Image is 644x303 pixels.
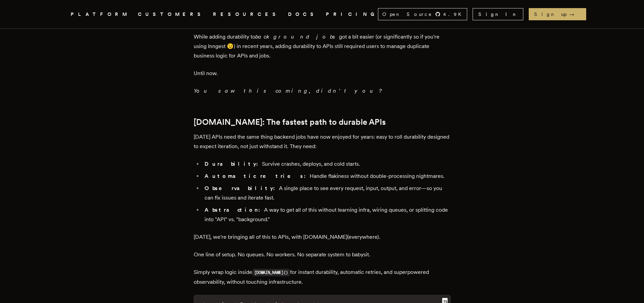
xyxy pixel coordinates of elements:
p: One line of setup. No queues. No workers. No separate system to babysit. [194,250,451,259]
span: → [569,11,581,18]
p: [DATE] APIs need the same thing backend jobs have now enjoyed for years: easy to roll durability ... [194,132,451,151]
span: 4.9 K [443,11,466,18]
strong: Automatic retries: [205,173,310,179]
a: Sign In [473,8,523,20]
li: Survive crashes, deploys, and cold starts. [202,159,451,169]
li: A way to get all of this without learning infra, wiring queues, or splitting code into "API" vs. ... [202,205,451,224]
a: PRICING [326,10,378,19]
strong: Observability: [205,185,279,191]
span: Open Source [382,11,432,18]
strong: Abstraction: [205,207,264,213]
a: Sign up [529,8,586,20]
code: [DOMAIN_NAME]() [252,269,290,276]
li: Handle flakiness without double-processing nightmares. [202,171,451,181]
em: You saw this coming, didn't you? [194,88,381,94]
strong: Durability: [205,161,262,167]
a: CUSTOMERS [138,10,205,19]
li: A single place to see every request, input, output, and error—so you can fix issues and iterate f... [202,184,451,203]
h2: [DOMAIN_NAME]: The fastest path to durable APIs [194,117,451,127]
p: [DATE], we're bringing all of this to APIs, with [DOMAIN_NAME](everywhere). [194,232,451,242]
button: PLATFORM [71,10,130,19]
p: While adding durability to got a bit easier (or significantly so if you're using Inngest 😉) in re... [194,32,451,61]
p: Simply wrap logic inside for instant durability, automatic retries, and superpowered observabilit... [194,267,451,287]
em: background jobs [255,33,339,40]
p: Until now. [194,69,451,78]
button: RESOURCES [213,10,280,19]
a: DOCS [288,10,318,19]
